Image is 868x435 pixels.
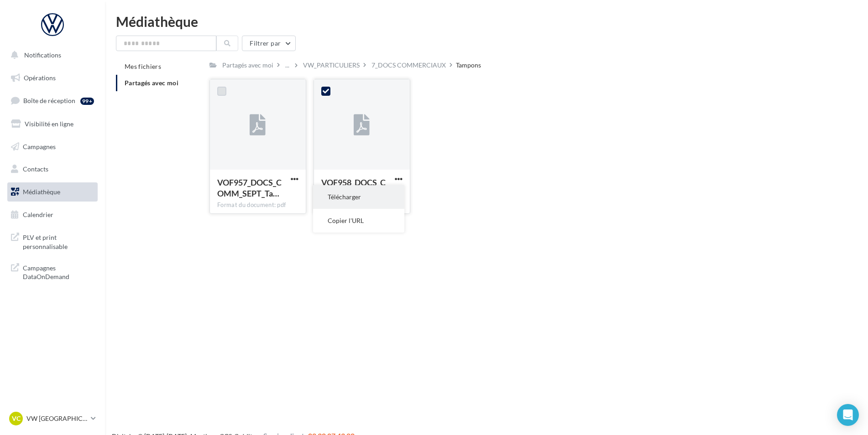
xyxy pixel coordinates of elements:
[5,46,96,65] button: Notifications
[5,182,99,202] a: Médiathèque
[242,36,296,51] button: Filtrer par
[25,120,73,128] span: Visibilité en ligne
[23,231,94,251] span: PLV et print personnalisable
[217,177,282,198] span: VOF957_DOCS_COMM_SEPT_Tampon_commercial_60x37_HD
[12,414,21,423] span: VC
[5,91,99,110] a: Boîte de réception99+
[5,68,99,88] a: Opérations
[116,15,857,28] div: Médiathèque
[23,211,53,218] span: Calendrier
[283,59,291,72] div: ...
[5,258,99,285] a: Campagnes DataOnDemand
[23,188,60,196] span: Médiathèque
[456,61,481,70] div: Tampons
[217,201,298,209] div: Format du document: pdf
[313,209,404,233] button: Copier l'URL
[125,62,161,70] span: Mes fichiers
[23,142,56,150] span: Campagnes
[837,404,859,426] div: Open Intercom Messenger
[80,98,94,105] div: 99+
[313,185,404,209] button: Télécharger
[24,74,56,82] span: Opérations
[303,61,360,70] div: VW_PARTICULIERS
[222,61,273,70] div: Partagés avec moi
[23,165,48,173] span: Contacts
[125,79,178,87] span: Partagés avec moi
[5,137,99,156] a: Campagnes
[5,205,99,224] a: Calendrier
[24,51,61,59] span: Notifications
[5,114,99,134] a: Visibilité en ligne
[23,262,94,281] span: Campagnes DataOnDemand
[23,97,75,104] span: Boîte de réception
[321,177,386,198] span: VOF958_DOCS_COMM_SEPT_Tampon_comptable_60x37_HD
[26,414,87,423] p: VW [GEOGRAPHIC_DATA]
[5,228,99,254] a: PLV et print personnalisable
[5,160,99,179] a: Contacts
[7,410,98,427] a: VC VW [GEOGRAPHIC_DATA]
[371,61,446,70] div: 7_DOCS COMMERCIAUX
